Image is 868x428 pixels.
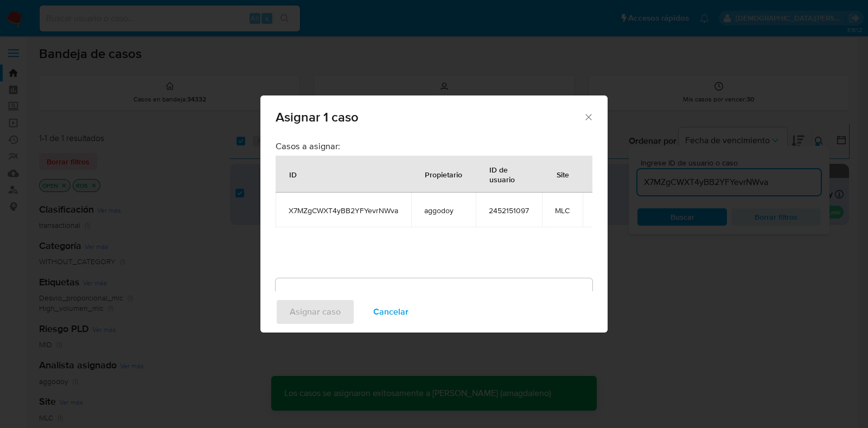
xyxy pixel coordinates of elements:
span: 2452151097 [489,206,529,215]
div: Site [544,161,582,187]
div: assign-modal [260,95,608,333]
span: X7MZgCWXT4yBB2YFYevrNWva [289,206,398,215]
span: aggodoy [424,206,463,215]
div: Propietario [412,161,475,187]
h3: Casos a asignar: [276,140,592,151]
span: Cancelar [373,300,409,324]
button: Cerrar ventana [583,112,593,122]
div: ID de usuario [476,156,541,192]
span: MLC [555,206,570,215]
span: Asignar 1 caso [276,111,583,124]
button: Cancelar [359,299,423,325]
div: ID [276,161,310,187]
